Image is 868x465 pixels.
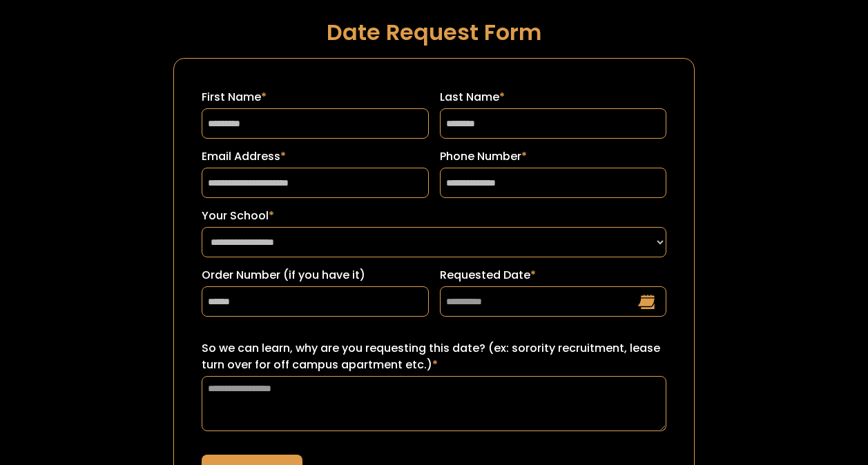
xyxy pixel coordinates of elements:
[202,340,666,373] label: So we can learn, why are you requesting this date? (ex: sorority recruitment, lease turn over for...
[202,89,428,106] label: First Name
[440,148,666,165] label: Phone Number
[173,20,694,44] h1: Date Request Form
[202,208,666,224] label: Your School
[202,148,428,165] label: Email Address
[440,267,666,284] label: Requested Date
[202,267,428,284] label: Order Number (if you have it)
[440,89,666,106] label: Last Name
